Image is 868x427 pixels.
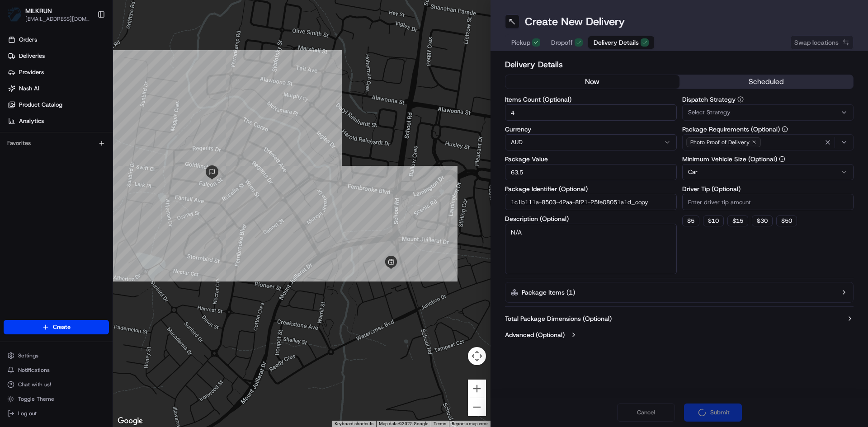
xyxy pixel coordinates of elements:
[468,398,486,416] button: Zoom out
[505,314,612,323] label: Total Package Dimensions (Optional)
[682,104,854,121] button: Select Strategy
[18,352,38,359] span: Settings
[505,224,677,274] textarea: N/A
[703,216,724,226] button: $10
[379,421,428,426] span: Map data ©2025 Google
[505,75,679,89] button: now
[4,393,109,405] button: Toggle Theme
[4,364,109,376] button: Notifications
[4,136,109,150] div: Favorites
[19,101,62,109] span: Product Catalog
[468,347,486,365] button: Map camera controls
[115,415,145,427] img: Google
[682,194,854,210] input: Enter driver tip amount
[505,164,677,180] input: Enter package value
[18,366,50,374] span: Notifications
[4,33,113,47] a: Orders
[4,49,113,63] a: Deliveries
[682,126,854,132] label: Package Requirements (Optional)
[18,381,51,388] span: Chat with us!
[727,216,748,226] button: $15
[779,156,785,162] button: Minimum Vehicle Size (Optional)
[4,65,113,80] a: Providers
[505,194,677,210] input: Enter package identifier
[19,68,44,76] span: Providers
[4,320,109,334] button: Create
[19,84,39,93] span: Nash AI
[782,126,788,132] button: Package Requirements (Optional)
[505,330,854,339] button: Advanced (Optional)
[25,15,90,23] button: [EMAIL_ADDRESS][DOMAIN_NAME]
[679,75,854,89] button: scheduled
[682,134,854,150] button: Photo Proof of Delivery
[737,96,744,103] button: Dispatch Strategy
[4,378,109,391] button: Chat with us!
[505,216,677,222] label: Description (Optional)
[505,104,677,121] input: Enter number of items
[4,407,109,420] button: Log out
[690,139,750,146] span: Photo Proof of Delivery
[682,156,854,162] label: Minimum Vehicle Size (Optional)
[4,114,113,128] a: Analytics
[19,36,37,44] span: Orders
[19,117,44,125] span: Analytics
[18,410,37,417] span: Log out
[4,4,94,25] button: MILKRUNMILKRUN[EMAIL_ADDRESS][DOMAIN_NAME]
[505,156,677,162] label: Package Value
[335,421,373,427] button: Keyboard shortcuts
[505,314,854,323] button: Total Package Dimensions (Optional)
[594,38,639,47] span: Delivery Details
[525,14,625,29] h1: Create New Delivery
[18,395,54,403] span: Toggle Theme
[19,52,45,60] span: Deliveries
[505,126,677,132] label: Currency
[511,38,530,47] span: Pickup
[4,98,113,112] a: Product Catalog
[776,216,797,226] button: $50
[53,323,71,331] span: Create
[115,415,145,427] a: Open this area in Google Maps (opens a new window)
[505,186,677,192] label: Package Identifier (Optional)
[505,330,565,339] label: Advanced (Optional)
[551,38,573,47] span: Dropoff
[505,282,854,303] button: Package Items (1)
[452,421,488,426] a: Report a map error
[4,81,113,96] a: Nash AI
[505,58,854,71] h2: Delivery Details
[522,288,575,297] label: Package Items ( 1 )
[505,96,677,103] label: Items Count (Optional)
[682,186,854,192] label: Driver Tip (Optional)
[434,421,446,426] a: Terms (opens in new tab)
[7,7,22,22] img: MILKRUN
[25,6,52,15] button: MILKRUN
[682,216,699,226] button: $5
[4,349,109,362] button: Settings
[752,216,773,226] button: $30
[468,380,486,398] button: Zoom in
[688,108,731,117] span: Select Strategy
[682,96,854,103] label: Dispatch Strategy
